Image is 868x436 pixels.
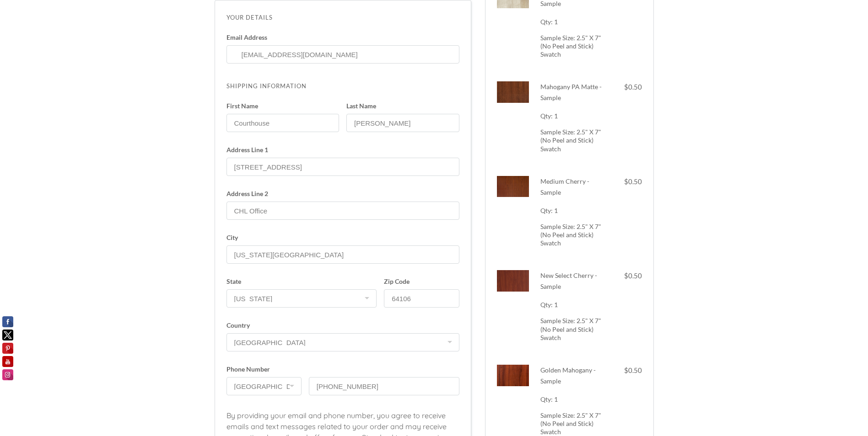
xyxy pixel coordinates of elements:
[226,245,459,264] input: City
[610,81,642,92] div: $0.50
[540,299,610,310] div: Qty: 1
[540,223,610,248] div: Sample Size: 2.5" X 7" (No Peel and Stick) Swatch
[234,45,452,64] input: Email Address
[226,289,377,308] select: State
[346,114,459,132] input: Last Name
[226,202,459,220] input: Address Line 2
[226,333,459,351] select: Country
[226,191,459,197] span: Address Line 2
[226,12,459,23] span: Your Details
[540,271,597,290] span: New Select Cherry - Sample
[540,366,596,385] span: Golden Mahogany - Sample
[540,128,610,153] div: Sample Size: 2.5" X 7" (No Peel and Stick) Swatch
[610,176,642,187] div: $0.50
[226,322,459,329] span: Country
[540,394,610,405] div: Qty: 1
[540,205,610,216] div: Qty: 1
[226,114,340,132] input: First Name
[226,366,302,372] span: Phone Number
[610,365,642,376] div: $0.50
[540,83,602,101] span: Mahogany PA Matte - Sample
[540,177,589,196] span: Medium Cherry - Sample
[226,147,459,153] span: Address Line 1
[226,234,459,241] span: City
[384,289,459,308] input: Zip Code
[540,16,610,27] div: Qty: 1
[610,270,642,281] div: $0.50
[226,80,307,91] div: Shipping Information
[540,34,610,59] div: Sample Size: 2.5" X 7" (No Peel and Stick) Swatch
[226,377,302,395] select: Phone Number
[540,317,610,342] div: Sample Size: 2.5" X 7" (No Peel and Stick) Swatch
[226,278,377,285] span: State
[226,103,340,109] span: First Name
[226,34,459,41] span: Email Address
[346,103,459,109] span: Last Name
[384,278,459,285] span: Zip Code
[540,111,610,122] div: Qty: 1
[226,158,459,176] input: Address Line 1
